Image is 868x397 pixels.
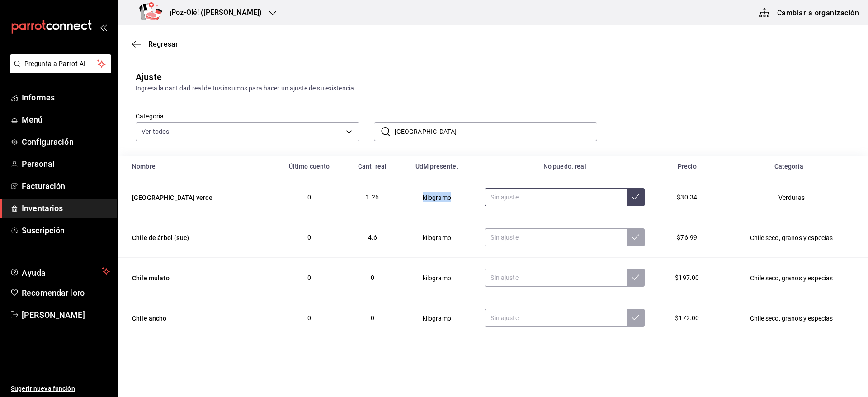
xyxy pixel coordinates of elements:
[415,163,458,170] font: UdM presente.
[142,128,169,135] font: Ver todos
[485,269,627,287] input: Sin ajuste
[22,115,43,124] font: Menú
[675,314,699,321] font: $172.00
[11,385,75,392] font: Sugerir nueva función
[423,194,451,201] font: kilogramo
[395,123,598,141] input: Buscar nombre de insumo
[307,314,311,321] font: 0
[132,194,212,201] font: [GEOGRAPHIC_DATA] verde
[24,60,86,67] font: Pregunta a Parrot AI
[132,274,170,282] font: Chile mulato
[136,71,162,82] font: Ajuste
[774,163,803,170] font: Categoría
[307,234,311,241] font: 0
[132,163,156,170] font: Nombre
[371,314,374,321] font: 0
[22,203,63,213] font: Inventarios
[6,66,111,75] a: Pregunta a Parrot AI
[677,234,697,241] font: $76.99
[22,288,85,298] font: Recomendar loro
[136,85,354,92] font: Ingresa la cantidad real de tus insumos para hacer un ajuste de su existencia
[778,194,805,201] font: Verduras
[22,137,74,147] font: Configuración
[677,194,697,201] font: $30.34
[423,234,451,241] font: kilogramo
[371,274,374,281] font: 0
[485,228,627,246] input: Sin ajuste
[132,234,189,241] font: Chile de árbol (suc)
[289,163,330,170] font: Último cuento
[136,113,164,120] font: Categoría
[22,93,55,102] font: Informes
[132,40,178,48] button: Regresar
[22,226,65,235] font: Suscripción
[22,310,85,320] font: [PERSON_NAME]
[22,181,65,191] font: Facturación
[358,163,387,170] font: Cant. real
[366,194,379,201] font: 1.26
[423,315,451,322] font: kilogramo
[777,8,859,17] font: Cambiar a organización
[543,163,586,170] font: No puedo. real
[485,309,627,327] input: Sin ajuste
[750,234,833,241] font: Chile seco, granos y especias
[750,315,833,322] font: Chile seco, granos y especias
[307,194,311,201] font: 0
[675,274,699,281] font: $197.00
[99,24,107,31] button: abrir_cajón_menú
[132,315,167,322] font: Chile ancho
[678,163,697,170] font: Precio
[307,274,311,281] font: 0
[22,159,55,169] font: Personal
[170,8,262,17] font: ¡Poz-Olé! ([PERSON_NAME])
[148,40,178,48] font: Regresar
[750,274,833,282] font: Chile seco, granos y especias
[368,234,377,241] font: 4.6
[423,274,451,282] font: kilogramo
[22,268,46,278] font: Ayuda
[10,54,111,73] button: Pregunta a Parrot AI
[485,188,627,206] input: Sin ajuste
